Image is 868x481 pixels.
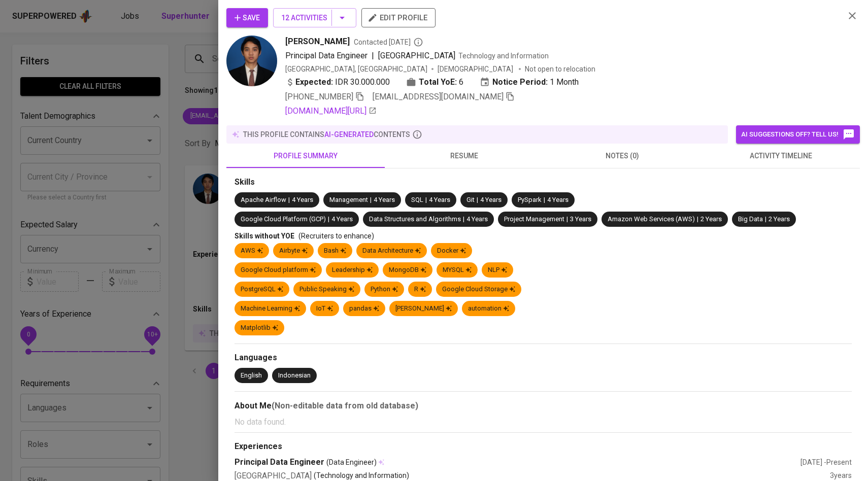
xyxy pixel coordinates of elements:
span: | [765,215,766,224]
span: 4 Years [480,196,502,203]
span: | [372,50,374,62]
span: | [544,195,545,205]
div: MYSQL [443,265,472,275]
span: Data Structures and Algorithms [369,215,461,223]
span: | [566,215,568,224]
div: Languages [235,352,852,364]
span: [PHONE_NUMBER] [285,92,353,101]
b: Expected: [295,76,333,88]
span: Amazon Web Services (AWS) [608,215,695,223]
div: Leadership [332,265,373,275]
div: automation [468,304,509,314]
span: Contacted [DATE] [354,37,423,47]
div: Bash [324,246,346,256]
span: AI suggestions off? Tell us! [741,128,855,141]
div: Google Cloud platform [241,265,316,275]
div: IoT [316,304,333,314]
div: IDR 30.000.000 [285,76,390,88]
span: | [288,195,290,205]
span: | [463,215,464,224]
a: edit profile [361,13,436,21]
p: No data found. [235,416,852,428]
span: activity timeline [708,150,854,162]
span: 4 Years [374,196,395,203]
div: [PERSON_NAME] [395,304,452,314]
span: notes (0) [549,150,695,162]
div: AWS [241,246,263,256]
b: Notice Period: [492,76,548,88]
span: Save [235,12,260,24]
b: Total YoE: [419,76,457,88]
b: (Non-editable data from old database) [272,401,418,410]
button: AI suggestions off? Tell us! [736,125,860,144]
span: Principal Data Engineer [285,51,368,60]
div: Docker [437,246,466,256]
div: Google Cloud Storage [442,285,515,294]
span: Technology and Information [458,52,549,60]
span: | [328,215,329,224]
div: Python [371,285,398,294]
div: Experiences [235,441,852,453]
span: Git [466,196,475,203]
span: 3 Years [570,215,591,223]
span: [DEMOGRAPHIC_DATA] [438,64,515,74]
div: Skills [235,177,852,188]
span: PySpark [518,196,542,203]
span: 4 Years [292,196,313,203]
button: 12 Activities [273,8,356,27]
a: [DOMAIN_NAME][URL] [285,105,377,117]
span: Skills without YOE [235,232,294,240]
span: (Recruiters to enhance) [298,232,374,240]
div: MongoDB [389,265,426,275]
span: | [477,195,478,205]
span: | [697,215,698,224]
span: 4 Years [429,196,450,203]
p: Not open to relocation [525,64,595,74]
span: | [370,195,372,205]
button: Save [226,8,268,27]
img: 1db248003dbd09577eb4f0cd12ccb0e1.jpg [226,36,277,86]
div: Data Architecture [362,246,421,256]
div: NLP [488,265,507,275]
span: [EMAIL_ADDRESS][DOMAIN_NAME] [373,92,504,101]
span: 2 Years [700,215,722,223]
div: [GEOGRAPHIC_DATA], [GEOGRAPHIC_DATA] [285,64,427,74]
span: Apache Airflow [241,196,286,203]
span: | [425,195,427,205]
span: edit profile [370,11,427,24]
span: 2 Years [769,215,790,223]
button: edit profile [361,8,436,27]
div: [DATE] - Present [800,457,852,467]
span: 12 Activities [281,12,348,24]
div: pandas [349,304,379,314]
span: Management [329,196,368,203]
span: Project Management [504,215,564,223]
span: profile summary [232,150,379,162]
div: 1 Month [480,76,579,88]
span: (Data Engineer) [326,457,377,467]
div: Machine Learning [241,304,300,314]
span: 4 Years [331,215,353,223]
div: Indonesian [278,371,311,381]
span: SQL [411,196,423,203]
svg: By Batam recruiter [413,37,423,47]
div: About Me [235,400,852,412]
div: PostgreSQL [241,285,283,294]
span: AI-generated [324,130,374,139]
p: this profile contains contents [243,129,410,140]
div: Matplotlib [241,323,278,333]
div: Public Speaking [299,285,354,294]
div: Airbyte [279,246,308,256]
span: Big Data [738,215,763,223]
div: Principal Data Engineer [235,457,800,468]
span: 4 Years [466,215,488,223]
span: [PERSON_NAME] [285,36,350,48]
div: R [414,285,426,294]
span: Google Cloud Platform (GCP) [241,215,326,223]
span: 4 Years [547,196,569,203]
span: 6 [459,76,463,88]
span: resume [391,150,537,162]
span: [GEOGRAPHIC_DATA] [378,51,455,60]
div: English [241,371,262,381]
